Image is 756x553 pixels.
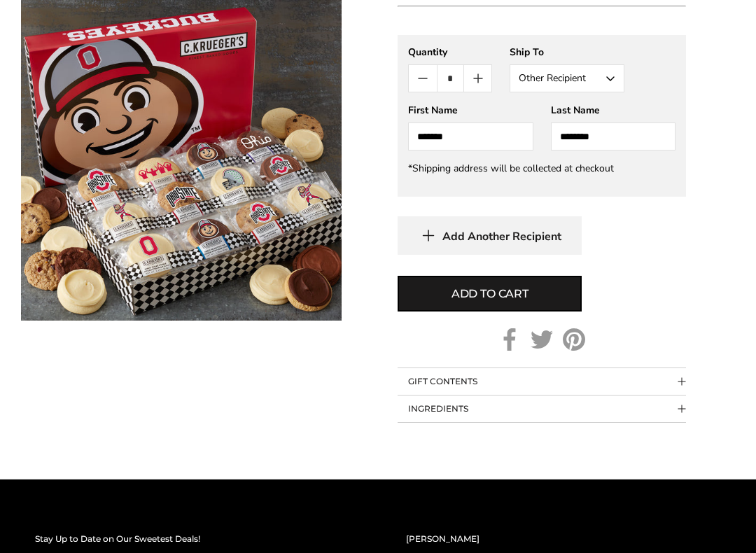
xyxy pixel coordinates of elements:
[442,230,561,244] span: Add Another Recipient
[398,216,582,255] button: Add Another Recipient
[437,65,464,92] input: Quantity
[398,368,686,395] button: Collapsible block button
[464,65,491,92] button: Count plus
[531,328,553,351] a: Twitter
[398,35,686,197] gfm-form: New recipient
[398,276,582,311] button: Add to cart
[35,532,350,546] h2: Stay Up to Date on Our Sweetest Deals!
[498,328,521,351] a: Facebook
[408,162,675,175] div: *Shipping address will be collected at checkout
[408,45,492,59] div: Quantity
[510,64,624,92] button: Other Recipient
[398,395,686,422] button: Collapsible block button
[408,122,533,150] input: First Name
[551,122,675,150] input: Last Name
[408,104,533,117] div: First Name
[451,286,528,302] span: Add to cart
[406,532,721,546] h2: [PERSON_NAME]
[563,328,585,351] a: Pinterest
[510,45,624,59] div: Ship To
[551,104,675,117] div: Last Name
[409,65,436,92] button: Count minus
